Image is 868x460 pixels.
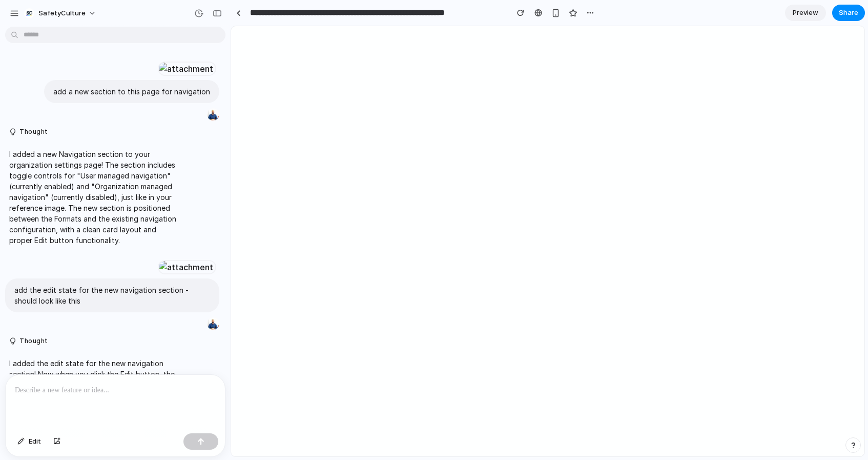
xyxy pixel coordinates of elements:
[9,149,180,246] p: I added a new Navigation section to your organization settings page! The section includes toggle ...
[832,5,865,21] button: Share
[20,5,101,22] button: SafetyCulture
[839,8,858,18] span: Share
[38,8,86,18] span: SafetyCulture
[785,5,826,21] a: Preview
[793,8,818,18] span: Preview
[14,285,210,306] p: add the edit state for the new navigation section - should look like this
[12,433,46,450] button: Edit
[53,86,210,97] p: add a new section to this page for navigation
[29,436,41,447] span: Edit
